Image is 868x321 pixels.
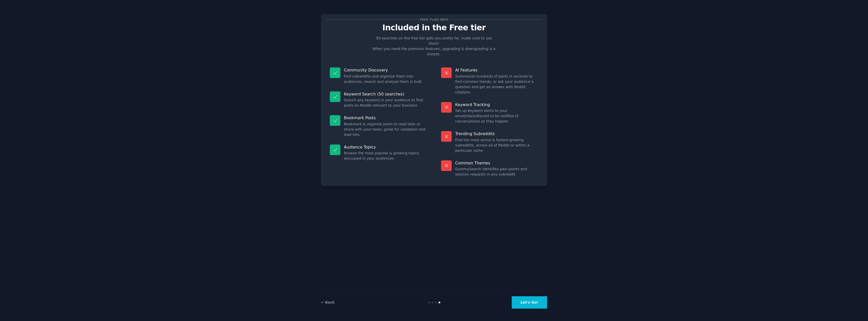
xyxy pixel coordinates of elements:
[344,74,427,84] dd: Find subreddits and organize them into audiences, search and analyze them in bulk
[344,144,427,150] p: Audience Topics
[455,74,538,95] dd: Summarize hundreds of posts in seconds to find common trends, or ask your audience a question and...
[344,67,427,73] p: Community Discovery
[344,97,427,108] dd: Search any keyword in your audience to find posts on Reddit relevant to your business
[512,296,547,309] button: Let's Go!
[326,23,542,32] p: Included in the Free tier
[344,121,427,137] dd: Bookmark & organize posts to read later or share with your team, great for validation and lead lists
[455,102,538,107] p: Keyword Tracking
[344,91,427,97] p: Keyword Search (50 searches)
[344,115,427,120] p: Bookmark Posts
[344,151,427,161] dd: Browse the most popular & growing topics discussed in your audiences
[455,108,538,124] dd: Set up keyword alerts to your email/slack/discord to be notified of conversations as they happen
[321,300,335,304] a: ← Back
[419,17,449,22] span: Free plan info
[455,137,538,153] dd: Find the most active & fastest-growing subreddits, across all of Reddit or within a particular niche
[455,160,538,166] p: Common Themes
[370,36,498,57] p: 50 searches on the free tier gets you pretty far, make sure to use them! When you need the premiu...
[455,131,538,136] p: Trending Subreddits
[455,67,538,73] p: AI Features
[455,166,538,177] dd: GummySearch identifies pain points and solution requests in any subreddit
